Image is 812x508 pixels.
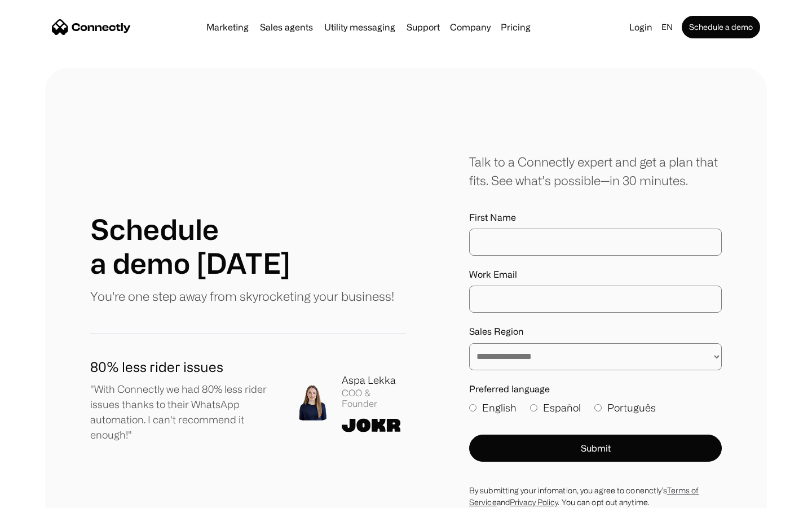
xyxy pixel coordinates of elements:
a: Pricing [496,23,535,32]
a: Utility messaging [320,23,400,32]
a: Privacy Policy [510,498,558,506]
a: Sales agents [255,23,317,32]
a: Support [402,23,444,32]
label: Work Email [469,269,722,280]
div: Company [450,19,491,35]
div: Aspa Lekka [342,373,406,388]
div: en [661,19,673,35]
a: Terms of Service [469,486,699,506]
label: Sales Region [469,326,722,337]
a: Schedule a demo [682,16,760,38]
label: Preferred language [469,384,722,395]
label: Español [530,400,581,415]
h1: 80% less rider issues [90,357,276,377]
h1: Schedule a demo [DATE] [90,212,290,280]
a: Login [625,19,657,35]
div: By submitting your infomation, you agree to conenctly’s and . You can opt out anytime. [469,484,722,508]
div: Talk to a Connectly expert and get a plan that fits. See what’s possible—in 30 minutes. [469,152,722,190]
div: COO & Founder [342,388,406,409]
aside: Language selected: English [11,487,68,504]
input: Español [530,404,537,411]
p: You're one step away from skyrocketing your business! [90,287,394,305]
a: Marketing [202,23,253,32]
ul: Language list [23,488,68,504]
label: First Name [469,212,722,223]
input: Português [594,404,602,411]
p: "With Connectly we had 80% less rider issues thanks to their WhatsApp automation. I can't recomme... [90,382,276,443]
label: English [469,400,517,415]
button: Submit [469,435,722,462]
label: Português [594,400,656,415]
input: English [469,404,476,411]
